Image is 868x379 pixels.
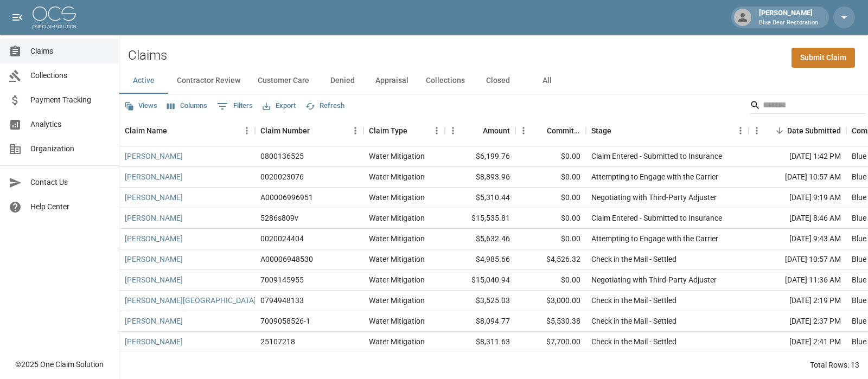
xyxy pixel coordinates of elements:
div: Claim Number [260,115,310,146]
img: ocs-logo-white-transparent.png [33,7,76,28]
button: Appraisal [367,68,417,94]
div: Claim Number [255,115,363,146]
div: A00006948530 [260,254,313,265]
button: Collections [417,68,474,94]
span: Payment Tracking [30,94,110,106]
div: [DATE] 2:37 PM [749,311,846,332]
a: Submit Claim [792,48,855,68]
div: [DATE] 11:36 AM [749,270,846,291]
div: Claim Name [125,115,167,146]
div: Amount [483,115,510,146]
div: $8,893.96 [445,167,515,188]
div: $5,632.46 [445,229,515,249]
div: Claim Entered - Submitted to Insurance [591,151,722,162]
div: A00006996951 [260,192,313,203]
a: [PERSON_NAME] [125,274,183,285]
span: Organization [30,143,110,155]
button: Export [260,98,298,114]
div: Water Mitigation [369,171,425,182]
div: $0.00 [515,208,586,229]
button: All [522,68,571,94]
div: [DATE] 8:46 AM [749,208,846,229]
div: $4,985.66 [445,249,515,270]
span: Claims [30,46,110,57]
div: [DATE] 9:43 AM [749,229,846,249]
div: $5,530.38 [515,311,586,332]
div: Water Mitigation [369,336,425,347]
button: Sort [310,123,325,138]
div: Negotiating with Third-Party Adjuster [591,192,717,203]
button: Sort [532,123,547,138]
div: 25107218 [260,336,295,347]
div: Check in the Mail - Settled [591,295,676,306]
div: Search [750,97,866,116]
div: $4,526.32 [515,249,586,270]
div: 0020024404 [260,233,304,244]
div: Date Submitted [787,115,841,146]
div: 7009058526-1 [260,316,310,326]
div: Water Mitigation [369,233,425,244]
button: Menu [732,123,749,139]
div: Water Mitigation [369,274,425,285]
div: Check in the Mail - Settled [591,336,676,347]
span: Collections [30,70,110,81]
a: [PERSON_NAME] [125,171,183,182]
button: Sort [468,123,483,138]
button: Denied [318,68,367,94]
div: Stage [591,115,611,146]
div: $7,700.00 [515,332,586,352]
span: Analytics [30,119,110,130]
div: Amount [445,115,515,146]
button: open drawer [7,7,28,28]
div: Claim Name [119,115,255,146]
div: $3,525.03 [445,291,515,311]
div: [PERSON_NAME] [755,8,822,27]
button: Customer Care [249,68,318,94]
div: [DATE] 1:42 PM [749,146,846,167]
button: Select columns [164,98,210,114]
div: $6,199.76 [445,146,515,167]
div: dynamic tabs [119,68,868,94]
div: Check in the Mail - Settled [591,254,676,265]
div: $0.00 [515,188,586,208]
a: [PERSON_NAME] [125,151,183,162]
button: Sort [167,123,182,138]
div: Claim Type [363,115,445,146]
button: Menu [239,123,255,139]
button: Menu [749,123,765,139]
div: Water Mitigation [369,213,425,223]
div: [DATE] 2:19 PM [749,291,846,311]
div: Water Mitigation [369,254,425,265]
div: Negotiating with Third-Party Adjuster [591,274,717,285]
div: 0794948133 [260,295,304,306]
div: Stage [586,115,749,146]
div: 0020023076 [260,171,304,182]
a: [PERSON_NAME] [125,233,183,244]
button: Sort [611,123,627,138]
div: Committed Amount [547,115,580,146]
div: $0.00 [515,229,586,249]
a: [PERSON_NAME] [125,213,183,223]
div: [DATE] 2:41 PM [749,332,846,352]
div: $5,310.44 [445,188,515,208]
div: [DATE] 9:19 AM [749,188,846,208]
button: Menu [515,123,532,139]
div: Check in the Mail - Settled [591,316,676,326]
div: [DATE] 10:57 AM [749,167,846,188]
button: Sort [772,123,787,138]
div: $0.00 [515,146,586,167]
button: Sort [407,123,423,138]
div: Water Mitigation [369,151,425,162]
p: Blue Bear Restoration [759,18,818,28]
div: Committed Amount [515,115,586,146]
a: [PERSON_NAME] [125,336,183,347]
div: $0.00 [515,270,586,291]
div: Total Rows: 13 [810,359,859,370]
div: © 2025 One Claim Solution [15,359,104,370]
div: 5286s809v [260,213,298,223]
a: [PERSON_NAME][GEOGRAPHIC_DATA] [125,295,256,306]
a: [PERSON_NAME] [125,192,183,203]
div: $3,000.00 [515,291,586,311]
div: $8,311.63 [445,332,515,352]
div: $8,094.77 [445,311,515,332]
